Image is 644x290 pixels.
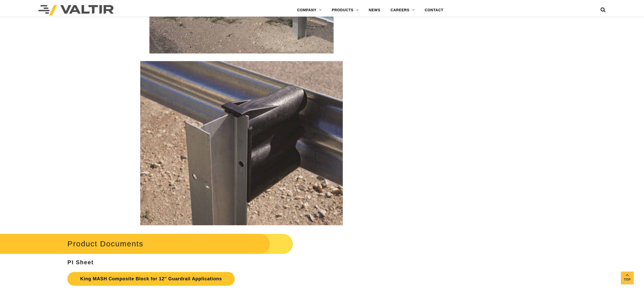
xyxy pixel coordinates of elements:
a: COMPANY [292,5,327,15]
a: CAREERS [385,5,420,15]
img: Valtir [38,5,114,15]
a: CONTACT [420,5,449,15]
strong: PI Sheet [67,259,94,265]
a: Top [621,272,634,284]
span: Top [621,277,634,283]
a: NEWS [364,5,385,15]
a: King MASH Composite Block for 12″ Guardrail Applications [67,272,235,286]
a: PRODUCTS [327,5,364,15]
